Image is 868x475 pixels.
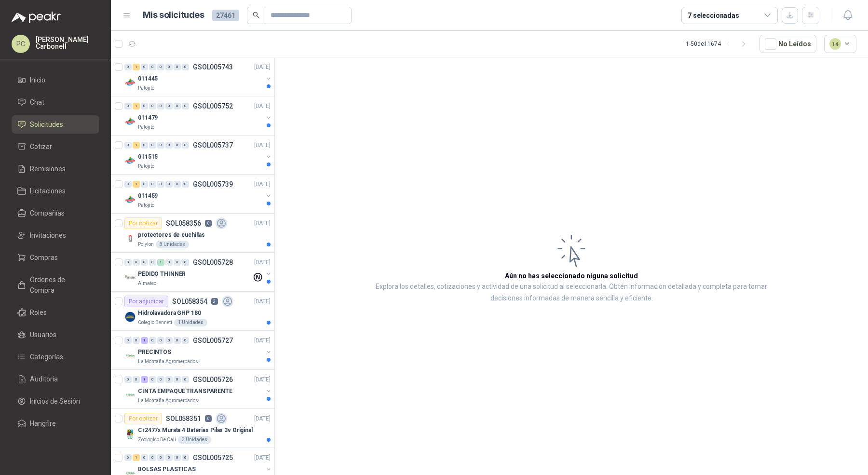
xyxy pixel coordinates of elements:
div: 0 [157,103,164,109]
div: 0 [149,103,156,109]
img: Company Logo [124,155,136,166]
p: [DATE] [254,453,271,462]
span: Licitaciones [30,186,66,196]
img: Company Logo [124,194,136,205]
div: 0 [174,376,181,383]
p: 011479 [138,113,158,122]
p: Polylon [138,241,154,248]
div: 0 [182,376,189,383]
a: Categorías [12,348,99,366]
div: 0 [165,103,173,109]
div: Por cotizar [124,413,162,424]
p: CINTA EMPAQUE TRANSPARENTE [138,387,232,396]
p: Explora los detalles, cotizaciones y actividad de una solicitud al seleccionarla. Obtén informaci... [371,281,772,304]
div: 0 [157,454,164,461]
div: 1 - 50 de 11674 [686,36,752,52]
p: GSOL005727 [193,337,233,344]
div: 0 [149,142,156,149]
span: Invitaciones [30,230,66,241]
div: 0 [174,259,181,266]
button: 14 [824,35,857,53]
img: Company Logo [124,311,136,323]
div: Por adjudicar [124,296,168,307]
p: Patojito [138,123,154,131]
span: Chat [30,97,44,108]
div: 0 [165,64,173,70]
p: [DATE] [254,102,271,111]
div: 1 [157,259,164,266]
div: 1 [141,337,148,344]
a: Por cotizarSOL0583510[DATE] Company LogoCr2477x Murata 4 Baterias Pilas 3v OriginalZoologico De C... [111,409,274,448]
div: 1 [133,181,140,188]
div: 0 [157,64,164,70]
p: SOL058351 [166,415,201,422]
p: [DATE] [254,336,271,345]
div: 0 [182,64,189,70]
div: 0 [124,64,132,70]
div: 7 seleccionadas [688,10,739,21]
p: Cr2477x Murata 4 Baterias Pilas 3v Original [138,426,253,435]
span: search [253,12,259,18]
div: 0 [124,181,132,188]
div: 0 [182,337,189,344]
div: 0 [174,454,181,461]
div: 0 [182,454,189,461]
div: 0 [124,103,132,109]
div: 0 [174,181,181,188]
a: 0 0 0 0 1 0 0 0 GSOL005728[DATE] Company LogoPEDIDO THINNERAlmatec [124,257,272,287]
div: 0 [149,454,156,461]
p: Colegio Bennett [138,319,172,326]
img: Company Logo [124,350,136,362]
a: Por adjudicarSOL0583542[DATE] Company LogoHidrolavadora GHP 180Colegio Bennett1 Unidades [111,292,274,331]
div: 0 [174,103,181,109]
div: 0 [149,337,156,344]
div: 0 [124,337,132,344]
p: [DATE] [254,141,271,150]
p: GSOL005739 [193,181,233,188]
p: [DATE] [254,180,271,189]
a: Licitaciones [12,182,99,200]
div: 0 [141,103,148,109]
a: Invitaciones [12,226,99,244]
a: Compras [12,248,99,267]
span: Compras [30,252,58,263]
div: 0 [149,181,156,188]
div: 3 Unidades [178,436,211,444]
a: 0 1 0 0 0 0 0 0 GSOL005737[DATE] Company Logo011515Patojito [124,139,272,170]
span: Cotizar [30,141,52,152]
p: 011445 [138,74,158,83]
div: 0 [141,259,148,266]
div: 0 [165,376,173,383]
div: 0 [124,376,132,383]
div: 0 [133,376,140,383]
p: La Montaña Agromercados [138,358,198,366]
p: GSOL005728 [193,259,233,266]
p: 0 [205,415,212,422]
span: Auditoria [30,374,58,384]
a: Hangfire [12,414,99,433]
div: 0 [165,181,173,188]
span: Roles [30,307,47,318]
p: Patojito [138,84,154,92]
img: Company Logo [124,233,136,244]
span: 27461 [212,10,239,21]
p: SOL058354 [172,298,207,305]
div: PC [12,35,30,53]
span: Inicios de Sesión [30,396,80,407]
a: 0 1 0 0 0 0 0 0 GSOL005743[DATE] Company Logo011445Patojito [124,61,272,92]
span: Compañías [30,208,65,218]
div: 0 [149,259,156,266]
a: Usuarios [12,326,99,344]
img: Logo peakr [12,12,61,23]
div: 0 [124,142,132,149]
div: 0 [157,142,164,149]
p: SOL058356 [166,220,201,227]
a: Remisiones [12,160,99,178]
p: BOLSAS PLASTICAS [138,465,196,474]
p: Almatec [138,280,156,287]
a: Roles [12,303,99,322]
button: No Leídos [759,35,816,53]
a: 0 0 1 0 0 0 0 0 GSOL005726[DATE] Company LogoCINTA EMPAQUE TRANSPARENTELa Montaña Agromercados [124,374,272,405]
div: 0 [149,64,156,70]
a: 0 1 0 0 0 0 0 0 GSOL005752[DATE] Company Logo011479Patojito [124,100,272,131]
